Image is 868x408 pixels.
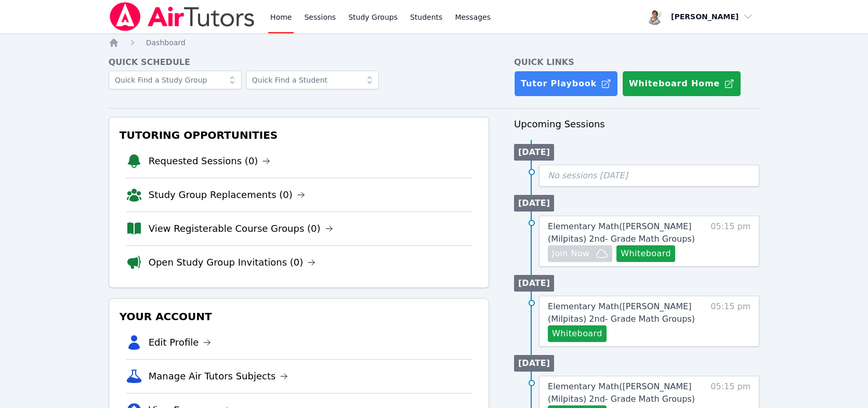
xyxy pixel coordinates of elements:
span: Messages [455,12,491,22]
h3: Your Account [117,307,480,326]
span: 05:15 pm [711,300,751,342]
a: Elementary Math([PERSON_NAME] (Milpitas) 2nd- Grade Math Groups) [548,300,700,325]
input: Quick Find a Study Group [109,71,242,89]
h3: Upcoming Sessions [514,117,759,131]
li: [DATE] [514,355,554,372]
button: Join Now [548,245,612,262]
a: Tutor Playbook [514,71,618,97]
h4: Quick Schedule [109,56,489,69]
span: Elementary Math ( [PERSON_NAME] (Milpitas) 2nd- Grade Math Groups ) [548,221,695,244]
span: Join Now [552,247,589,260]
a: Edit Profile [149,335,212,350]
a: Requested Sessions (0) [149,154,271,168]
a: Elementary Math([PERSON_NAME] (Milpitas) 2nd- Grade Math Groups) [548,380,700,405]
h4: Quick Links [514,56,759,69]
li: [DATE] [514,195,554,212]
a: Manage Air Tutors Subjects [149,369,288,384]
button: Whiteboard [548,325,607,342]
input: Quick Find a Student [246,71,379,89]
span: No sessions [DATE] [548,170,628,180]
a: Dashboard [146,37,186,48]
span: Dashboard [146,38,186,47]
span: Elementary Math ( [PERSON_NAME] (Milpitas) 2nd- Grade Math Groups ) [548,301,695,324]
span: 05:15 pm [711,220,751,262]
button: Whiteboard [616,245,675,262]
button: Whiteboard Home [622,71,741,97]
li: [DATE] [514,275,554,292]
a: Open Study Group Invitations (0) [149,255,316,270]
a: Study Group Replacements (0) [149,188,305,202]
h3: Tutoring Opportunities [117,126,480,144]
a: View Registerable Course Groups (0) [149,221,333,236]
img: Air Tutors [109,2,256,31]
a: Elementary Math([PERSON_NAME] (Milpitas) 2nd- Grade Math Groups) [548,220,700,245]
li: [DATE] [514,144,554,161]
span: Elementary Math ( [PERSON_NAME] (Milpitas) 2nd- Grade Math Groups ) [548,381,695,404]
nav: Breadcrumb [109,37,760,48]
